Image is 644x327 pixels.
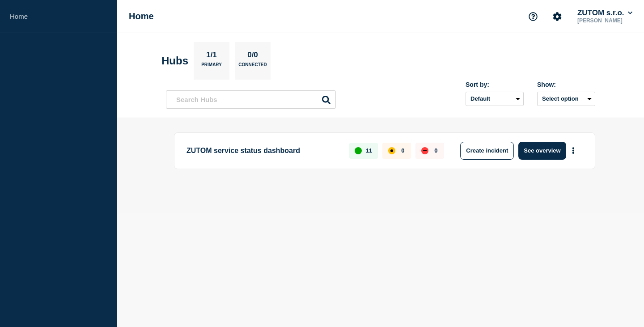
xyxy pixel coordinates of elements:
button: Support [524,7,542,26]
div: Sort by: [466,81,524,88]
button: Select option [537,92,595,106]
button: More actions [568,142,579,159]
div: down [421,147,428,154]
p: ZUTOM service status dashboard [186,142,339,160]
p: 1/1 [203,51,220,62]
h2: Hubs [161,55,188,67]
p: 0/0 [244,51,262,62]
select: Sort by [466,92,524,106]
input: Search Hubs [166,90,336,109]
div: affected [388,147,395,154]
p: Connected [238,62,267,72]
h1: Home [129,11,154,21]
button: Create incident [460,142,514,160]
button: Account settings [548,7,567,26]
button: ZUTOM s.r.o. [576,8,634,17]
p: 11 [366,147,372,154]
div: Show: [537,81,595,88]
p: 0 [401,147,404,154]
button: See overview [518,142,566,160]
p: 0 [434,147,437,154]
p: [PERSON_NAME] [576,17,634,24]
div: up [355,147,362,154]
p: Primary [201,62,222,72]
